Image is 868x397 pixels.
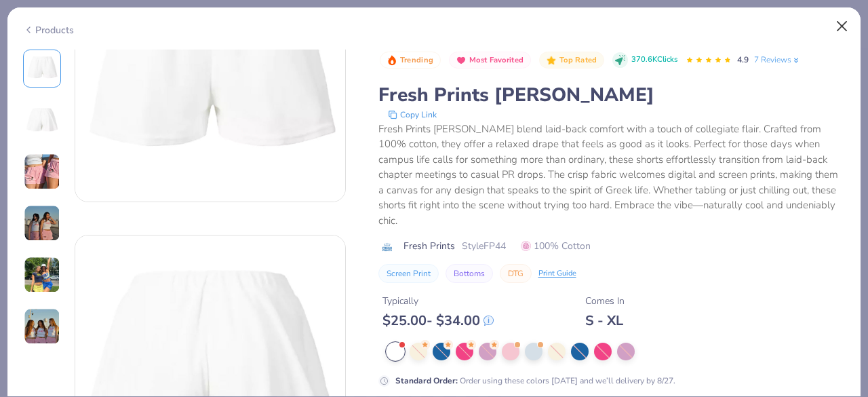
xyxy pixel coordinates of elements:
img: Top Rated sort [546,55,557,66]
span: 370.6K Clicks [631,54,677,66]
span: Style FP44 [462,239,506,253]
span: 4.9 [737,54,749,65]
div: Print Guide [538,268,576,280]
img: User generated content [24,257,60,293]
div: Order using these colors [DATE] and we’ll delivery by 8/27. [395,375,675,387]
img: Most Favorited sort [456,55,467,66]
a: 7 Reviews [754,54,801,66]
button: Badge Button [380,52,441,69]
img: User generated content [24,205,60,242]
div: Typically [382,294,494,308]
div: $ 25.00 - $ 34.00 [382,312,494,329]
img: Back [26,104,58,136]
div: Fresh Prints [PERSON_NAME] [378,82,846,108]
button: Close [829,14,855,39]
span: Most Favorited [469,56,524,64]
div: Comes In [585,294,625,308]
div: Products [23,23,74,37]
button: Bottoms [446,264,493,283]
img: User generated content [24,308,60,345]
div: Fresh Prints [PERSON_NAME] blend laid-back comfort with a touch of collegiate flair. Crafted from... [378,121,846,229]
img: brand logo [378,242,397,252]
div: 4.9 Stars [686,50,732,71]
span: Trending [400,56,433,64]
button: Badge Button [449,52,531,69]
button: DTG [500,264,532,283]
button: copy to clipboard [384,108,441,121]
strong: Standard Order : [395,375,458,386]
button: Screen Print [378,264,439,283]
span: 100% Cotton [521,239,591,253]
img: Front [26,52,58,85]
img: Trending sort [387,55,397,66]
button: Badge Button [539,52,604,69]
span: Top Rated [559,56,597,64]
div: S - XL [585,312,625,329]
img: User generated content [24,153,60,190]
span: Fresh Prints [403,239,455,253]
